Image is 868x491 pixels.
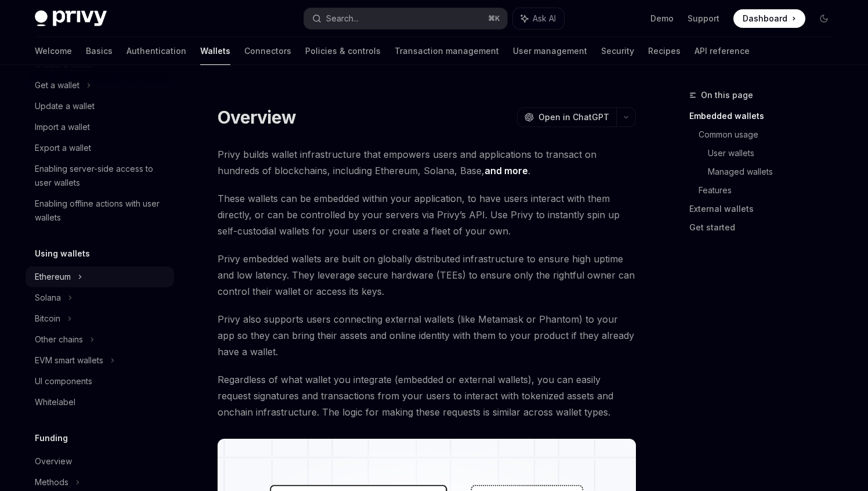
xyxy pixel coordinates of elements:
[533,13,556,24] span: Ask AI
[26,117,174,138] a: Import a wallet
[218,251,636,299] span: Privy embedded wallets are built on globally distributed infrastructure to ensure high uptime and...
[733,9,805,28] a: Dashboard
[688,13,719,24] a: Support
[35,37,72,65] a: Welcome
[513,8,564,29] button: Ask AI
[35,78,79,92] div: Get a wallet
[35,431,68,445] h5: Funding
[35,395,75,409] div: Whitelabel
[218,107,296,128] h1: Overview
[708,163,842,181] a: Managed wallets
[695,37,750,65] a: API reference
[35,270,71,284] div: Ethereum
[244,37,291,65] a: Connectors
[35,475,68,489] div: Methods
[35,99,95,113] div: Update a wallet
[326,12,359,26] div: Search...
[35,374,92,388] div: UI components
[35,312,60,326] div: Bitcoin
[26,158,174,193] a: Enabling server-side access to user wallets
[743,13,787,24] span: Dashboard
[35,162,167,190] div: Enabling server-side access to user wallets
[305,37,381,65] a: Policies & controls
[26,193,174,228] a: Enabling offline actions with user wallets
[650,13,674,24] a: Demo
[689,200,842,218] a: External wallets
[35,141,91,155] div: Export a wallet
[35,291,61,305] div: Solana
[699,181,842,200] a: Features
[815,9,833,28] button: Toggle dark mode
[35,120,90,134] div: Import a wallet
[701,88,753,102] span: On this page
[517,107,616,127] button: Open in ChatGPT
[601,37,634,65] a: Security
[86,37,113,65] a: Basics
[513,37,587,65] a: User management
[648,37,681,65] a: Recipes
[35,197,167,225] div: Enabling offline actions with user wallets
[26,138,174,158] a: Export a wallet
[218,311,636,360] span: Privy also supports users connecting external wallets (like Metamask or Phantom) to your app so t...
[689,218,842,237] a: Get started
[35,454,72,468] div: Overview
[218,371,636,420] span: Regardless of what wallet you integrate (embedded or external wallets), you can easily request si...
[26,392,174,413] a: Whitelabel
[26,451,174,472] a: Overview
[200,37,230,65] a: Wallets
[304,8,507,29] button: Search...⌘K
[689,107,842,125] a: Embedded wallets
[26,371,174,392] a: UI components
[699,125,842,144] a: Common usage
[35,333,83,346] div: Other chains
[538,111,609,123] span: Open in ChatGPT
[218,146,636,179] span: Privy builds wallet infrastructure that empowers users and applications to transact on hundreds o...
[126,37,186,65] a: Authentication
[395,37,499,65] a: Transaction management
[218,190,636,239] span: These wallets can be embedded within your application, to have users interact with them directly,...
[484,165,528,177] a: and more
[35,10,107,27] img: dark logo
[708,144,842,163] a: User wallets
[26,96,174,117] a: Update a wallet
[488,14,500,23] span: ⌘ K
[35,247,90,261] h5: Using wallets
[35,353,103,367] div: EVM smart wallets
